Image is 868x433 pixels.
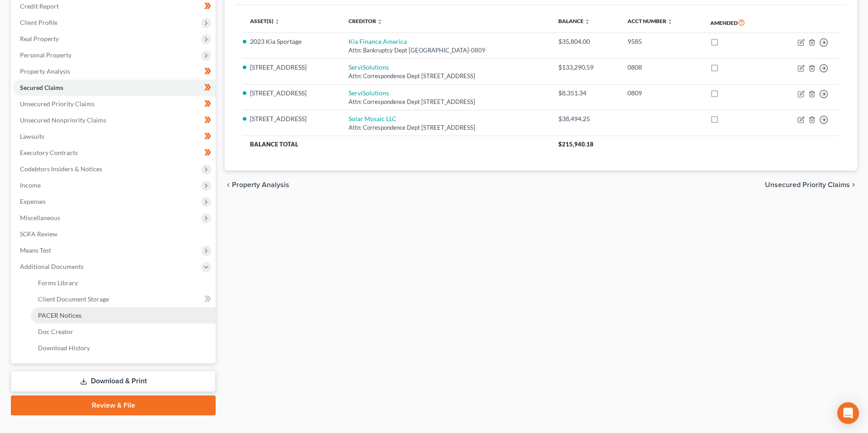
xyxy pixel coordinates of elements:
[20,214,60,221] span: Miscellaneous
[31,291,216,307] a: Client Document Storage
[349,46,544,55] div: Attn: Bankruptcy Dept [GEOGRAPHIC_DATA]-0809
[667,19,673,24] i: unfold_more
[31,307,216,324] a: PACER Notices
[13,226,216,242] a: SOFA Review
[837,402,859,424] div: Open Intercom Messenger
[11,371,216,392] a: Download & Print
[250,18,280,24] a: Asset(s) unfold_more
[627,63,696,72] div: 0808
[850,181,857,188] i: chevron_right
[225,181,232,188] i: chevron_left
[20,198,46,205] span: Expenses
[703,12,771,33] th: Amended
[627,89,696,98] div: 0809
[558,114,613,123] div: $38,494.25
[349,63,389,71] a: ServiSolutions
[20,149,78,156] span: Executory Contracts
[377,19,382,24] i: unfold_more
[20,116,106,124] span: Unsecured Nonpriority Claims
[20,181,41,189] span: Income
[225,181,289,188] button: chevron_left Property Analysis
[13,96,216,112] a: Unsecured Priority Claims
[349,123,544,132] div: Attn: Correspondence Dept [STREET_ADDRESS]
[20,2,59,10] span: Credit Report
[38,328,73,335] span: Doc Creator
[13,128,216,145] a: Lawsuits
[765,181,850,188] span: Unsecured Priority Claims
[558,89,613,98] div: $8,351.34
[31,324,216,340] a: Doc Creator
[349,38,407,45] a: Kia Finance America
[250,37,334,46] li: 2023 Kia Sportage
[20,230,57,238] span: SOFA Review
[558,37,613,46] div: $35,804.00
[31,340,216,356] a: Download History
[20,246,51,254] span: Means Test
[349,98,544,106] div: Attn: Correspondence Dept [STREET_ADDRESS]
[250,114,334,123] li: [STREET_ADDRESS]
[11,395,216,415] a: Review & File
[232,181,289,188] span: Property Analysis
[31,275,216,291] a: Forms Library
[20,19,57,26] span: Client Profile
[250,63,334,72] li: [STREET_ADDRESS]
[274,19,280,24] i: unfold_more
[20,165,102,173] span: Codebtors Insiders & Notices
[13,145,216,161] a: Executory Contracts
[38,311,81,319] span: PACER Notices
[558,18,590,24] a: Balance unfold_more
[20,132,44,140] span: Lawsuits
[13,80,216,96] a: Secured Claims
[13,112,216,128] a: Unsecured Nonpriority Claims
[38,344,90,352] span: Download History
[349,72,544,80] div: Attn: Correspondence Dept [STREET_ADDRESS]
[20,51,71,59] span: Personal Property
[765,181,857,188] button: Unsecured Priority Claims chevron_right
[20,35,59,42] span: Real Property
[20,263,84,270] span: Additional Documents
[349,89,389,97] a: ServiSolutions
[38,295,109,303] span: Client Document Storage
[250,89,334,98] li: [STREET_ADDRESS]
[13,63,216,80] a: Property Analysis
[243,136,551,152] th: Balance Total
[558,63,613,72] div: $133,290.59
[349,18,382,24] a: Creditor unfold_more
[627,18,673,24] a: Acct Number unfold_more
[20,67,70,75] span: Property Analysis
[558,141,594,148] span: $215,940.18
[20,100,94,108] span: Unsecured Priority Claims
[349,115,396,122] a: Solar Mosaic LLC
[20,84,63,91] span: Secured Claims
[627,37,696,46] div: 9585
[585,19,590,24] i: unfold_more
[38,279,78,287] span: Forms Library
